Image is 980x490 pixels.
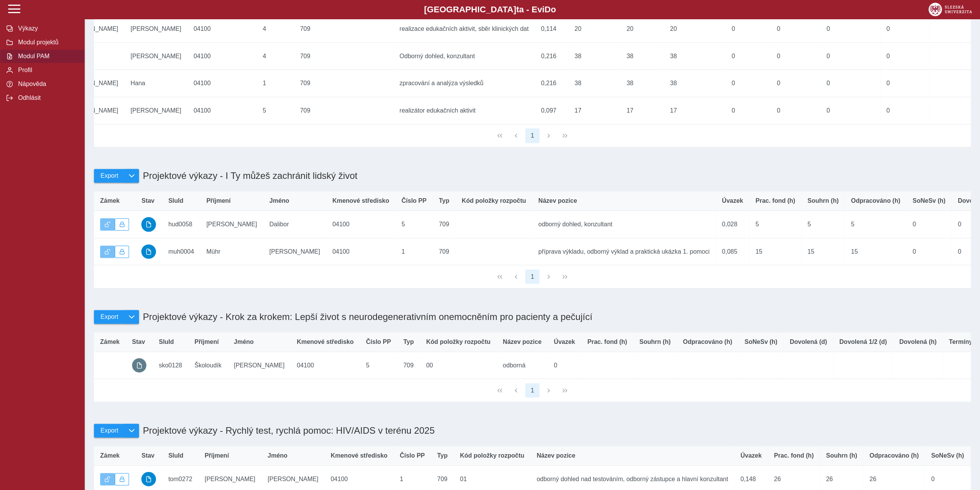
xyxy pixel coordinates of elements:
span: Název pozice [538,197,577,204]
td: Dalibor [263,211,326,238]
td: 0,097 [535,97,568,125]
span: Prac. fond (h) [774,452,814,459]
span: Příjmení [204,452,229,459]
td: příprava výkladu, odborný výklad a praktická ukázka 1. pomoci [532,238,716,265]
td: 0 [771,97,820,125]
td: 709 [397,352,420,379]
td: 20 [568,15,620,43]
span: Kmenové středisko [332,197,389,204]
td: 0 [906,211,952,238]
td: 0 [771,70,820,97]
td: odborný dohled, konzultant [532,211,716,238]
span: Výkazy [16,25,78,32]
b: [GEOGRAPHIC_DATA] a - Evi [23,5,957,15]
td: [PERSON_NAME] [263,238,326,265]
td: 0 [880,15,930,43]
span: Export [101,427,118,434]
td: 1 [256,70,294,97]
td: 17 [568,97,620,125]
span: Úvazek [554,338,575,345]
td: 0 [820,97,880,125]
button: schváleno [141,244,156,259]
td: 709 [433,238,456,265]
td: 0 [880,70,930,97]
span: Příjmení [194,338,219,345]
td: 20 [620,15,664,43]
span: Souhrn (h) [639,338,670,345]
td: 04100 [326,238,395,265]
span: SoNeSv (h) [744,338,777,345]
td: 5 [256,97,294,125]
span: Odpracováno (h) [869,452,919,459]
span: Nápověda [16,81,78,88]
td: 709 [294,42,317,70]
span: Prac. fond (h) [587,338,627,345]
span: Úvazek [740,452,762,459]
td: 0 [725,70,771,97]
span: Kmenové středisko [331,452,388,459]
h1: Projektové výkazy - Rychlý test, rychlá pomoc: HIV/AIDS v terénu 2025 [139,421,435,440]
td: 4 [256,15,294,43]
td: realizátor edukačních aktivit [393,97,534,125]
span: SoNeSv (h) [931,452,964,459]
td: 0,085 [716,238,749,265]
button: 1 [525,128,540,143]
td: Odborný dohled, konzultant [393,42,534,70]
td: 0 [725,42,771,70]
td: sko0128 [152,352,188,379]
span: Jméno [269,197,289,204]
span: Stav [132,338,145,345]
td: odborná [497,352,548,379]
span: Typ [439,197,449,204]
button: schváleno [141,472,156,487]
td: 38 [664,42,725,70]
td: [PERSON_NAME] [124,15,188,43]
span: Název pozice [503,338,541,345]
td: 709 [294,70,317,97]
td: 04100 [188,15,257,43]
td: [PERSON_NAME] [124,42,188,70]
span: Souhrn (h) [807,197,839,204]
td: 0 [820,70,880,97]
td: 17 [664,97,725,125]
span: SluId [168,197,183,204]
span: Dovolená 1/2 (d) [839,338,887,345]
td: 709 [294,15,317,43]
td: 5 [801,211,845,238]
button: schváleno [141,217,156,232]
span: Odpracováno (h) [851,197,900,204]
h1: Projektové výkazy - I Ty můžeš zachránit lidský život [139,167,357,185]
td: 5 [749,211,801,238]
td: hud0058 [162,211,200,238]
button: Výkaz je odemčen. [100,473,115,485]
td: 0 [820,42,880,70]
span: Jméno [268,452,288,459]
span: SluId [168,452,183,459]
td: 04100 [326,211,395,238]
td: 20 [664,15,725,43]
span: Dovolená (d) [790,338,827,345]
span: Stav [141,452,154,459]
td: 38 [568,70,620,97]
td: 0 [771,15,820,43]
td: 38 [568,42,620,70]
td: realizace edukačních aktivit, sběr klinických dat [393,15,534,43]
td: 0 [906,238,952,265]
td: 0,028 [716,211,749,238]
td: 04100 [188,97,257,125]
span: Číslo PP [400,452,425,459]
h1: Projektové výkazy - Krok za krokem: Lepší život s neurodegenerativním onemocněním pro pacienty a ... [139,308,592,326]
span: Kmenové středisko [297,338,354,345]
span: Název pozice [536,452,575,459]
td: 15 [801,238,845,265]
td: 0,216 [535,70,568,97]
td: 5 [360,352,397,379]
button: prázdný [132,358,147,373]
span: Souhrn (h) [826,452,857,459]
td: 38 [664,70,725,97]
span: Zámek [100,338,120,345]
td: 15 [845,238,906,265]
td: zpracování a analýza výsledků [393,70,534,97]
td: 0 [880,97,930,125]
span: Dovolená (h) [899,338,936,345]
